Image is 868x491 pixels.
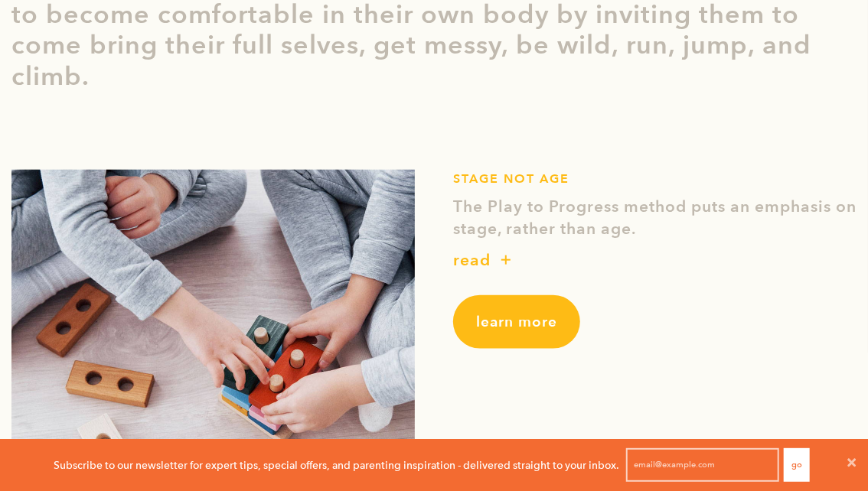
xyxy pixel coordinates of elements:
p: read [453,249,491,273]
p: Subscribe to our newsletter for expert tips, special offers, and parenting inspiration - delivere... [54,457,619,473]
p: The Play to Progress method puts an emphasis on stage, rather than age. [453,196,857,241]
input: email@example.com [626,448,779,482]
a: learn more [453,295,580,349]
span: learn more [476,312,557,332]
h1: STAGE NOT AGE [453,170,857,188]
button: Go [784,448,810,482]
